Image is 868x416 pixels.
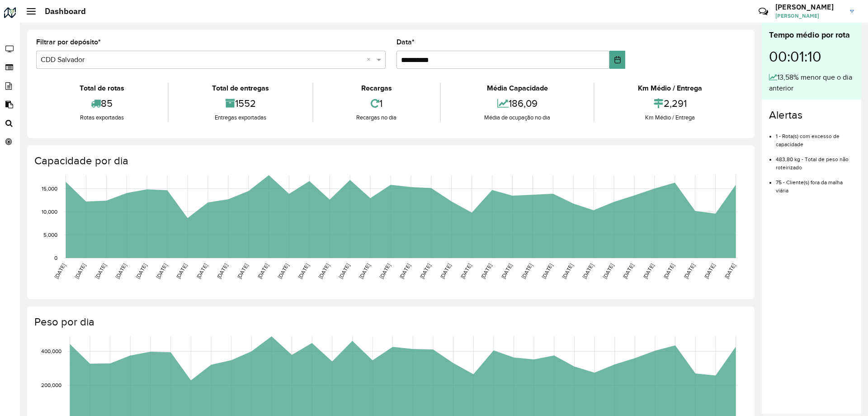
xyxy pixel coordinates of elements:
[316,94,438,113] div: 1
[277,263,290,280] text: [DATE]
[775,3,843,11] h3: [PERSON_NAME]
[769,41,854,72] div: 00:01:10
[38,113,165,122] div: Rotas exportadas
[316,83,438,94] div: Recargas
[171,94,310,113] div: 1552
[443,83,591,94] div: Média Capacidade
[561,263,574,280] text: [DATE]
[53,263,66,280] text: [DATE]
[602,263,615,280] text: [DATE]
[443,113,591,122] div: Média de ocupação no dia
[74,263,87,280] text: [DATE]
[480,263,493,280] text: [DATE]
[775,12,843,20] span: [PERSON_NAME]
[316,113,438,122] div: Recargas no dia
[396,37,415,48] label: Data
[171,83,310,94] div: Total de entregas
[338,263,351,280] text: [DATE]
[662,263,675,280] text: [DATE]
[769,72,854,94] div: 13,58% menor que o dia anterior
[520,263,533,280] text: [DATE]
[776,148,854,172] li: 483,80 kg - Total de peso não roteirizado
[378,263,392,280] text: [DATE]
[622,263,635,280] text: [DATE]
[683,263,696,280] text: [DATE]
[36,37,101,48] label: Filtrar por depósito
[216,263,229,280] text: [DATE]
[41,348,61,354] text: 400,000
[642,263,655,280] text: [DATE]
[358,263,371,280] text: [DATE]
[155,263,168,280] text: [DATE]
[317,263,330,280] text: [DATE]
[42,186,57,191] text: 15,000
[195,263,208,280] text: [DATE]
[38,94,165,113] div: 85
[597,94,743,113] div: 2,291
[34,316,745,329] h4: Peso por dia
[398,263,411,280] text: [DATE]
[769,109,854,122] h4: Alertas
[114,263,127,280] text: [DATE]
[597,113,743,122] div: Km Médio / Entrega
[94,263,107,280] text: [DATE]
[367,54,374,65] span: Clear all
[38,83,165,94] div: Total de rotas
[41,382,61,388] text: 200,000
[769,29,854,41] div: Tempo médio por rota
[723,263,736,280] text: [DATE]
[297,263,310,280] text: [DATE]
[36,6,86,16] h2: Dashboard
[135,263,148,280] text: [DATE]
[43,232,57,238] text: 5,000
[581,263,594,280] text: [DATE]
[419,263,432,280] text: [DATE]
[54,255,57,261] text: 0
[443,94,591,113] div: 186,09
[609,51,625,69] button: Choose Date
[459,263,472,280] text: [DATE]
[175,263,188,280] text: [DATE]
[42,209,57,215] text: 10,000
[776,125,854,148] li: 1 - Rota(s) com excesso de capacidade
[541,263,554,280] text: [DATE]
[256,263,269,280] text: [DATE]
[703,263,716,280] text: [DATE]
[754,2,773,21] a: Contato Rápido
[34,154,745,167] h4: Capacidade por dia
[439,263,452,280] text: [DATE]
[236,263,249,280] text: [DATE]
[597,83,743,94] div: Km Médio / Entrega
[776,172,854,195] li: 75 - Cliente(s) fora da malha viária
[500,263,513,280] text: [DATE]
[171,113,310,122] div: Entregas exportadas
